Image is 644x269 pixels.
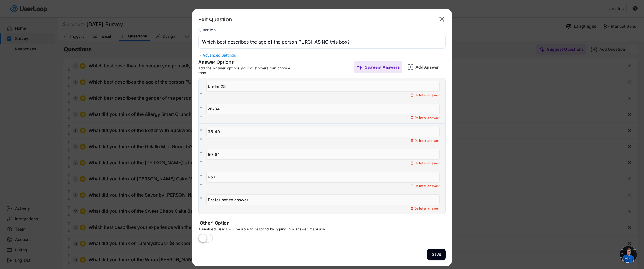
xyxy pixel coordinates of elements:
button:  [199,128,203,134]
div: Edit Question [198,16,232,23]
input: 50-64 [206,149,440,160]
input: 26-34 [206,104,440,114]
div: Add the answer options your customers can choose from. [198,66,299,75]
div: Add Answer [415,65,444,70]
button:  [199,136,203,141]
div: Advanced Settings [198,53,446,58]
button:  [438,15,446,24]
div: Delete answer [410,161,440,166]
text:  [200,151,203,156]
button:  [199,158,203,164]
div: Delete answer [410,206,440,211]
div: Delete answer [410,93,440,98]
img: AddMajor.svg [407,64,413,70]
button:  [199,196,203,202]
button:  [199,90,203,96]
div: Delete answer [410,116,440,121]
input: 65+ [206,172,440,183]
text:  [200,136,203,141]
button:  [199,174,203,179]
button: Save [427,249,446,260]
a: Open chat [620,246,637,263]
text:  [200,113,203,118]
text:  [200,106,203,111]
text:  [200,197,203,202]
input: Prefer not to answer [206,194,440,205]
button:  [199,151,203,157]
text:  [200,129,203,133]
input: 35-49 [206,127,440,137]
div: Delete answer [410,184,440,189]
text:  [200,174,203,179]
input: Type your question here... [198,35,446,49]
div: If enabled, users will be able to respond by typing in a answer manually. [198,227,371,234]
div: Suggest Answers [365,65,400,70]
div: 'Other' Option [198,220,314,227]
button:  [199,181,203,187]
text:  [200,181,203,186]
img: MagicMajor%20%28Purple%29.svg [357,64,363,70]
text:  [200,91,203,95]
text:  [200,159,203,163]
input: Under 25 [206,81,440,92]
button:  [199,106,203,111]
div: Answer Options [198,59,285,66]
div: Question [198,27,216,33]
text:  [439,15,444,23]
button:  [199,113,203,118]
div: Delete answer [410,139,440,143]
